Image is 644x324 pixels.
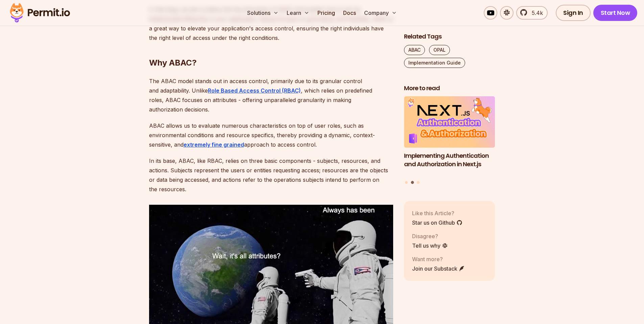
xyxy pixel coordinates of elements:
a: ABAC [404,45,425,55]
button: Company [361,6,400,20]
button: Go to slide 2 [411,181,414,184]
p: Want more? [412,255,465,263]
a: Pricing [315,6,338,20]
li: 2 of 3 [404,97,495,177]
button: Go to slide 3 [417,181,420,184]
p: Like this Article? [412,209,462,217]
a: Start Now [593,5,638,21]
a: Star us on Github [412,219,462,227]
button: Go to slide 1 [405,181,408,184]
p: The ABAC model stands out in access control, primarily due to its granular control and adaptabili... [149,76,393,114]
p: In its base, ABAC, like RBAC, relies on three basic components - subjects, resources, and actions... [149,156,393,194]
a: OPAL [429,45,450,55]
a: Sign In [556,5,591,21]
a: Join our Substack [412,265,465,273]
a: Implementing Authentication and Authorization in Next.jsImplementing Authentication and Authoriza... [404,97,495,177]
img: Implementing Authentication and Authorization in Next.js [404,97,495,148]
a: extremely fine grained [184,141,244,148]
h3: Implementing Authentication and Authorization in Next.js [404,152,495,169]
a: Tell us why [412,242,448,250]
h2: More to read [404,84,495,93]
h2: Related Tags [404,32,495,41]
p: Disagree? [412,232,448,240]
img: Permit logo [7,1,73,24]
span: 5.4k [528,9,543,17]
strong: Why ABAC? [149,58,197,68]
div: Posts [404,97,495,185]
button: Solutions [244,6,281,20]
a: Role Based Access Control (RBAC) [208,87,301,94]
a: 5.4k [516,6,548,20]
button: Learn [284,6,312,20]
p: ABAC allows us to evaluate numerous characteristics on top of user roles, such as environmental c... [149,121,393,149]
a: Implementation Guide [404,58,465,68]
a: Docs [340,6,359,20]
